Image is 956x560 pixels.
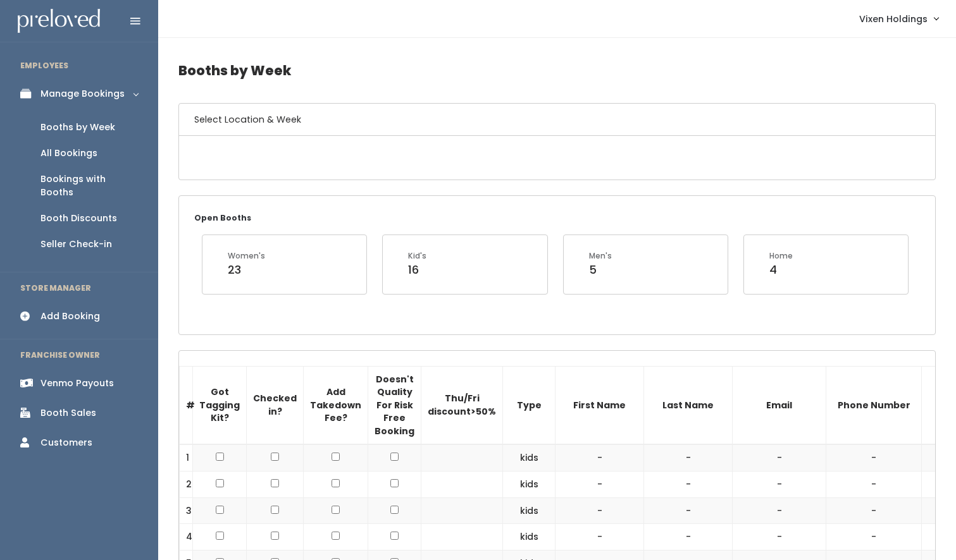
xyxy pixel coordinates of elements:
td: 1 [180,444,193,471]
h4: Booths by Week [178,53,936,88]
th: Phone Number [826,366,922,444]
td: - [826,444,922,471]
td: - [644,497,733,524]
td: - [644,444,733,471]
td: - [733,444,826,471]
div: Booth Discounts [40,212,117,225]
td: - [733,497,826,524]
th: Checked in? [247,366,304,444]
td: kids [503,524,556,551]
td: - [556,444,644,471]
th: Type [503,366,556,444]
a: Vixen Holdings [847,5,951,32]
td: 4 [180,524,193,551]
div: Booth Sales [40,406,96,420]
h6: Select Location & Week [179,104,935,136]
th: # [180,366,193,444]
div: Home [769,250,793,262]
th: Last Name [644,366,733,444]
td: kids [503,444,556,471]
div: 23 [228,262,265,278]
div: Seller Check-in [40,238,112,251]
td: - [826,497,922,524]
td: - [733,472,826,498]
td: - [644,524,733,551]
div: Customers [40,436,92,449]
th: Got Tagging Kit? [193,366,247,444]
div: 16 [408,262,426,278]
div: Manage Bookings [40,87,125,100]
div: Venmo Payouts [40,377,114,390]
div: Women's [228,250,265,262]
span: Vixen Holdings [859,12,928,26]
div: 5 [589,262,612,278]
small: Open Booths [194,212,251,223]
td: - [556,524,644,551]
td: - [826,472,922,498]
div: All Bookings [40,147,97,160]
td: - [826,524,922,551]
th: Add Takedown Fee? [304,366,368,444]
td: - [556,497,644,524]
td: - [733,524,826,551]
td: - [644,472,733,498]
td: kids [503,497,556,524]
td: 3 [180,497,193,524]
td: 2 [180,472,193,498]
td: kids [503,472,556,498]
th: Doesn't Quality For Risk Free Booking [368,366,421,444]
th: Thu/Fri discount>50% [421,366,503,444]
img: preloved logo [18,9,100,33]
div: Add Booking [40,310,100,323]
th: Email [733,366,826,444]
div: 4 [769,262,793,278]
td: - [556,472,644,498]
th: First Name [556,366,644,444]
div: Bookings with Booths [40,173,138,199]
div: Booths by Week [40,121,115,134]
div: Kid's [408,250,426,262]
div: Men's [589,250,612,262]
